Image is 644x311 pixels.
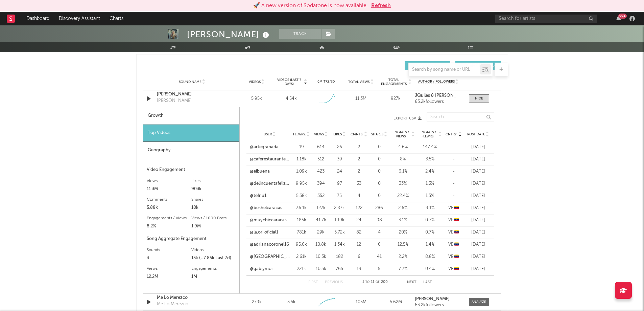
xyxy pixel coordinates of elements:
[351,253,367,260] div: 6
[333,132,342,136] span: Likes
[191,204,236,212] div: 18k
[445,229,462,236] div: VE
[293,217,310,224] div: 185k
[466,144,491,151] div: [DATE]
[313,180,329,187] div: 394
[445,266,462,272] div: VE
[418,266,442,272] div: 0.4 %
[105,12,128,25] a: Charts
[348,80,369,84] span: Total Views
[332,180,347,187] div: 97
[445,217,462,224] div: VE
[380,78,407,86] span: Total Engagements
[54,12,105,25] a: Discovery Assistant
[293,241,310,248] div: 95.6k
[249,80,261,84] span: Videos
[371,229,388,236] div: 4
[371,144,388,151] div: 0
[445,193,462,199] div: -
[157,294,228,301] a: Me Lo Merezco
[380,299,411,306] div: 5.62M
[250,168,270,175] a: @eibuena
[345,299,377,306] div: 105M
[371,193,388,199] div: 0
[454,206,459,210] span: 🇻🇪
[147,265,191,273] div: Views
[391,205,415,212] div: 2.6 %
[250,229,278,236] a: @la.ori.oficial1
[391,168,415,175] div: 6.1 %
[191,222,236,230] div: 1.9M
[332,241,347,248] div: 1.34k
[191,273,236,281] div: 1M
[147,214,191,222] div: Engagements / Views
[293,144,310,151] div: 19
[147,185,191,193] div: 11.3M
[454,242,459,247] span: 🇻🇪
[250,253,290,260] a: @[GEOGRAPHIC_DATA]inmuebles
[332,156,347,163] div: 39
[466,168,491,175] div: [DATE]
[445,241,462,248] div: VE
[445,156,462,163] div: -
[371,168,388,175] div: 0
[391,144,415,151] div: 4.6 %
[332,144,347,151] div: 26
[191,214,236,222] div: Views / 1000 Posts
[466,180,491,187] div: [DATE]
[466,156,491,163] div: [DATE]
[391,266,415,272] div: 7.7 %
[147,204,191,212] div: 5.88k
[418,168,442,175] div: 2.4 %
[191,185,236,193] div: 903k
[371,156,388,163] div: 0
[418,205,442,212] div: 9.1 %
[391,241,415,248] div: 12.5 %
[191,265,236,273] div: Engagements
[147,196,191,204] div: Comments
[371,180,388,187] div: 0
[418,180,442,187] div: 1.3 %
[332,217,347,224] div: 1.19k
[391,180,415,187] div: 33 %
[157,91,228,98] div: [PERSON_NAME]
[351,144,367,151] div: 2
[356,278,393,286] div: 1 11 200
[445,205,462,212] div: VE
[147,246,191,254] div: Sounds
[376,281,380,284] span: of
[147,235,236,243] div: Song Aggregate Engagement
[415,93,462,98] a: JQuiles & [PERSON_NAME]
[454,267,459,271] span: 🇻🇪
[409,67,480,72] input: Search by song name or URL
[191,246,236,254] div: Videos
[371,132,383,136] span: Shares
[618,14,627,19] div: 99 +
[415,99,462,104] div: 63.2k followers
[423,281,432,284] button: Last
[446,132,458,136] span: Cntry.
[325,281,343,284] button: Previous
[147,166,236,174] div: Video Engagement
[293,156,310,163] div: 1.18k
[332,168,347,175] div: 24
[313,229,329,236] div: 29k
[351,217,367,224] div: 24
[143,107,239,125] div: Growth
[466,266,491,272] div: [DATE]
[293,205,310,212] div: 36.1k
[371,266,388,272] div: 5
[415,303,462,308] div: 63.2k followers
[279,29,321,39] button: Track
[391,156,415,163] div: 8 %
[157,301,188,308] div: Me Lo Merezco
[391,193,415,199] div: 22.4 %
[415,297,462,302] a: [PERSON_NAME]
[250,180,290,187] a: @delincuentafeliz01
[313,168,329,175] div: 423
[157,97,192,104] div: [PERSON_NAME]
[313,144,329,151] div: 614
[191,177,236,185] div: Likes
[22,12,54,25] a: Dashboard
